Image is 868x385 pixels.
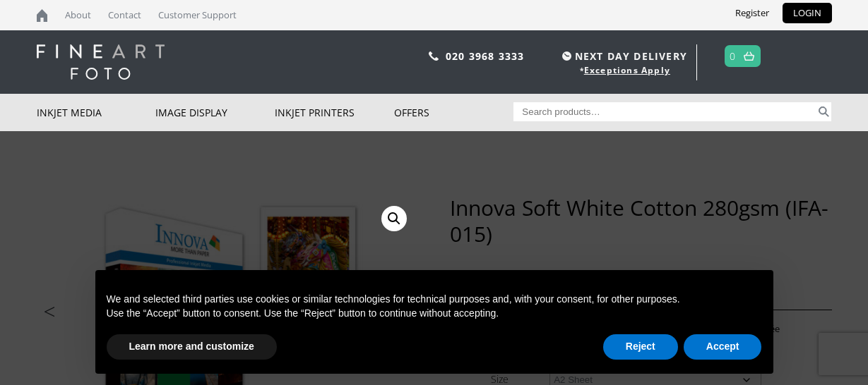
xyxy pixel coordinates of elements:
p: Use the “Accept” button to consent. Use the “Reject” button to continue without accepting. [107,307,762,321]
img: phone.svg [429,51,439,61]
img: basket.svg [744,51,754,61]
span: NEXT DAY DELIVERY [559,48,687,64]
img: time.svg [562,51,571,61]
a: View full-screen image gallery [381,206,407,231]
a: Register [725,3,780,23]
a: LOGIN [783,3,832,23]
a: 020 3968 3333 [446,49,525,63]
a: Image Display [155,94,275,131]
p: We and selected third parties use cookies or similar technologies for technical purposes and, wit... [107,293,762,307]
button: Learn more and customize [107,334,277,360]
img: logo-white.svg [37,44,165,80]
a: Offers [394,94,513,131]
button: Reject [603,334,678,360]
a: 0 [730,46,736,66]
a: Inkjet Media [37,94,156,131]
a: Inkjet Printers [275,94,394,131]
input: Search products… [513,102,816,121]
div: Notice [84,259,785,385]
a: Exceptions Apply [584,64,670,76]
button: Search [816,102,832,121]
button: Accept [684,334,762,360]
